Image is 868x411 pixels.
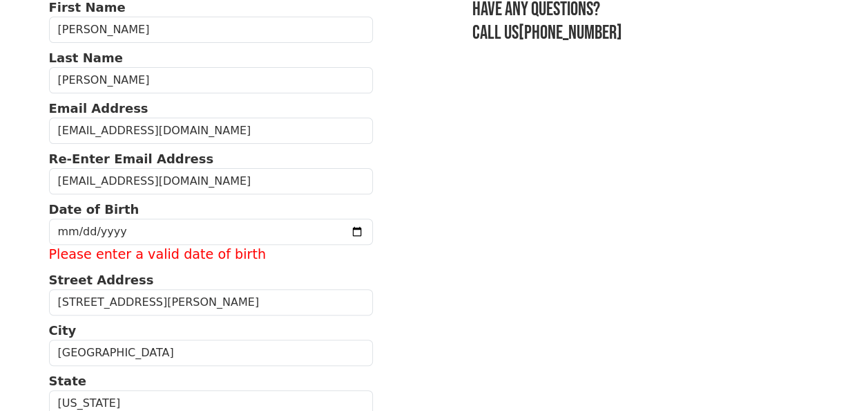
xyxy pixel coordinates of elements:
[472,21,819,45] h3: Call us
[49,152,214,166] strong: Re-Enter Email Address
[49,51,123,65] strong: Last Name
[49,340,374,366] input: City
[49,118,374,144] input: Email Address
[49,168,374,194] input: Re-Enter Email Address
[519,21,622,44] a: [PHONE_NUMBER]
[49,202,139,217] strong: Date of Birth
[49,67,374,93] input: Last Name
[49,245,374,265] label: Please enter a valid date of birth
[49,101,148,116] strong: Email Address
[49,323,77,338] strong: City
[49,374,87,388] strong: State
[49,289,374,316] input: Street Address
[49,273,154,287] strong: Street Address
[49,17,374,43] input: First Name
